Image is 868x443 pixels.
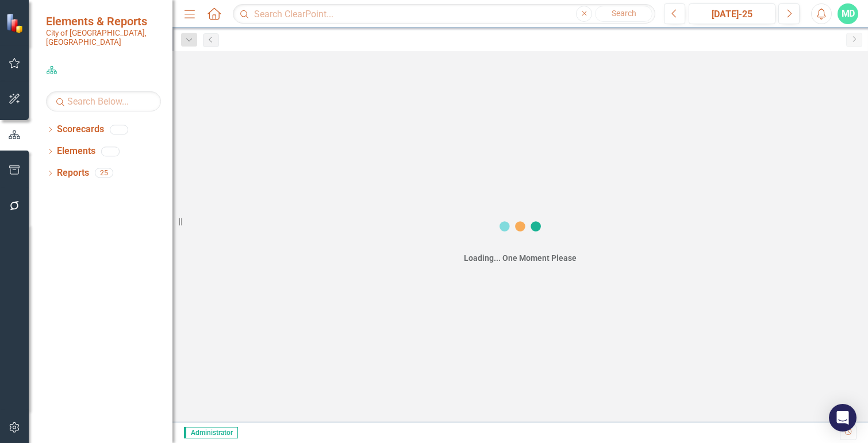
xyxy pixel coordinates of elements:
a: Elements [57,145,95,158]
div: Loading... One Moment Please [464,252,577,264]
input: Search ClearPoint... [233,4,655,24]
span: Search [612,9,636,18]
button: MD [838,3,858,24]
div: [DATE]-25 [693,7,771,21]
small: City of [GEOGRAPHIC_DATA], [GEOGRAPHIC_DATA] [46,28,161,47]
button: [DATE]-25 [689,3,775,24]
div: Open Intercom Messenger [829,404,857,432]
span: Elements & Reports [46,14,161,28]
div: 25 [95,168,113,178]
button: Search [595,6,652,22]
img: ClearPoint Strategy [5,13,26,34]
span: Administrator [184,427,238,438]
a: Scorecards [57,123,104,136]
input: Search Below... [46,91,161,111]
a: Reports [57,167,89,180]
